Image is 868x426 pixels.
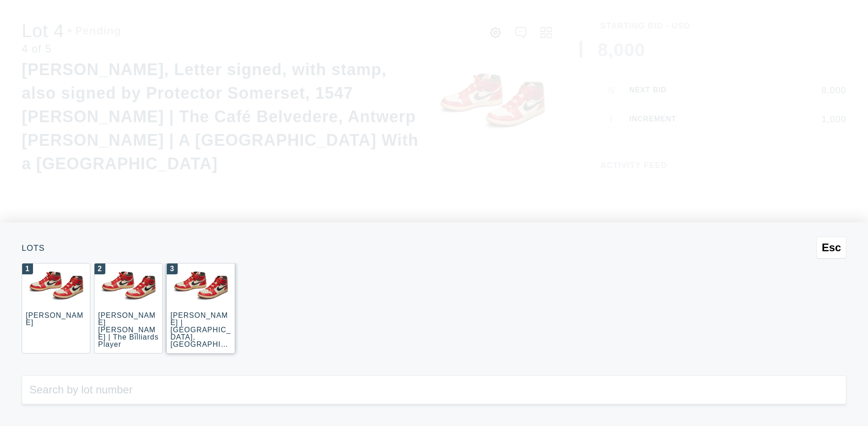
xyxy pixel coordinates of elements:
[26,311,83,326] div: [PERSON_NAME]
[167,263,178,274] div: 3
[22,244,846,252] div: Lots
[94,263,105,274] div: 2
[816,237,846,258] button: Esc
[22,263,33,274] div: 1
[98,311,159,348] div: [PERSON_NAME] [PERSON_NAME] | The Billiards Player
[822,241,841,254] span: Esc
[22,375,846,404] input: Search by lot number
[170,311,231,384] div: [PERSON_NAME] | [GEOGRAPHIC_DATA], [GEOGRAPHIC_DATA] ([GEOGRAPHIC_DATA], [GEOGRAPHIC_DATA])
